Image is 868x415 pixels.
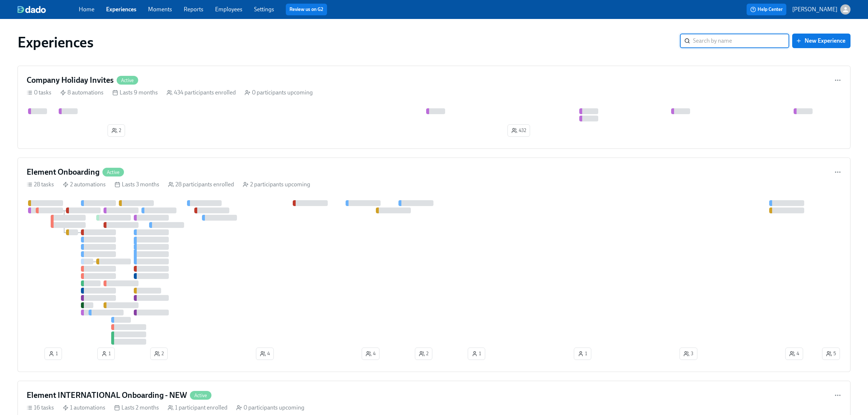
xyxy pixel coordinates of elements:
a: Company Holiday InvitesActive0 tasks 8 automations Lasts 9 months 434 participants enrolled 0 par... [17,66,851,149]
button: 4 [785,348,803,360]
a: Review us on G2 [289,6,323,13]
button: 4 [256,348,274,360]
span: Active [190,393,211,398]
div: Lasts 2 months [114,404,159,412]
div: 0 tasks [27,89,51,97]
button: 2 [150,348,168,360]
span: 432 [511,127,526,134]
span: 4 [789,350,799,357]
div: 2 participants upcoming [243,181,310,189]
button: 1 [468,348,485,360]
span: 1 [48,350,58,357]
span: 2 [154,350,164,357]
button: 1 [574,348,591,360]
button: 2 [415,348,432,360]
div: 0 participants upcoming [245,89,313,97]
div: 434 participants enrolled [167,89,236,97]
span: 4 [366,350,375,357]
a: Experiences [106,6,136,13]
span: New Experience [797,37,845,44]
span: 3 [684,350,693,357]
img: dado [17,6,46,13]
div: Lasts 3 months [114,181,159,189]
button: 1 [97,348,115,360]
a: Settings [254,6,274,13]
span: 4 [260,350,270,357]
button: 2 [108,124,125,137]
button: 4 [362,348,379,360]
a: Moments [148,6,172,13]
a: Element OnboardingActive28 tasks 2 automations Lasts 3 months 28 participants enrolled 2 particip... [17,158,851,372]
span: Active [117,78,138,83]
span: 1 [101,350,111,357]
button: New Experience [792,34,851,48]
h1: Experiences [17,34,94,51]
div: 0 participants upcoming [236,404,304,412]
a: Employees [215,6,242,13]
span: 2 [112,127,121,134]
button: Help Center [747,4,786,15]
button: Review us on G2 [286,4,327,15]
span: 1 [472,350,481,357]
span: Active [102,170,124,175]
button: 432 [507,124,530,137]
button: 1 [44,348,62,360]
div: 2 automations [63,181,106,189]
input: Search by name [693,34,789,48]
div: 8 automations [60,89,104,97]
a: Home [79,6,94,13]
span: Help Center [750,6,783,13]
a: Reports [184,6,203,13]
span: 5 [826,350,836,357]
span: 1 [578,350,587,357]
button: 3 [680,348,697,360]
div: 1 participant enrolled [168,404,227,412]
p: [PERSON_NAME] [792,5,837,13]
button: 5 [822,348,840,360]
div: 16 tasks [27,404,54,412]
h4: Company Holiday Invites [27,75,114,86]
div: 1 automations [63,404,105,412]
div: 28 tasks [27,181,54,189]
a: dado [17,6,79,13]
h4: Element INTERNATIONAL Onboarding - NEW [27,390,187,401]
span: 2 [419,350,428,357]
button: [PERSON_NAME] [792,4,851,15]
div: 28 participants enrolled [168,181,234,189]
h4: Element Onboarding [27,167,100,178]
div: Lasts 9 months [112,89,158,97]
